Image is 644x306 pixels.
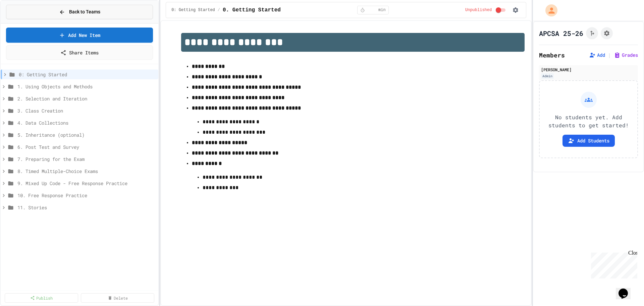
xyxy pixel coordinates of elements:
div: My Account [538,3,559,18]
a: Add New Item [6,28,153,43]
span: 3. Class Creation [17,107,156,114]
h2: Members [539,50,565,60]
span: Unpublished [465,7,492,13]
a: Publish [5,293,78,303]
span: 8. Timed Multiple-Choice Exams [17,168,156,175]
iframe: chat widget [588,250,637,278]
span: 0: Getting Started [19,71,156,78]
span: min [378,7,386,13]
a: Delete [81,293,154,303]
button: Click to see fork details [586,27,598,39]
button: Add Students [562,135,615,147]
span: 10. Free Response Practice [17,192,156,199]
span: 11. Stories [17,204,156,211]
button: Grades [614,52,638,58]
span: 7. Preparing for the Exam [17,156,156,163]
button: Assignment Settings [601,27,613,39]
span: 2. Selection and Iteration [17,95,156,102]
div: Admin [541,73,554,79]
span: / [218,7,220,13]
span: 5. Inheritance (optional) [17,131,156,138]
a: Share Items [6,45,153,60]
iframe: chat widget [616,279,637,299]
span: Back to Teams [69,8,100,15]
div: Chat with us now!Close [3,3,46,43]
button: Add [589,52,605,58]
span: 1. Using Objects and Methods [17,83,156,90]
span: 9. Mixed Up Code - Free Response Practice [17,180,156,187]
span: 0. Getting Started [223,6,281,14]
span: 0: Getting Started [171,7,215,13]
h1: APCSA 25-26 [539,29,583,38]
span: | [608,51,611,59]
button: Back to Teams [6,5,153,19]
div: [PERSON_NAME] [541,67,636,73]
p: No students yet. Add students to get started! [545,113,632,129]
span: 4. Data Collections [17,119,156,126]
span: 6. Post Test and Survey [17,143,156,150]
